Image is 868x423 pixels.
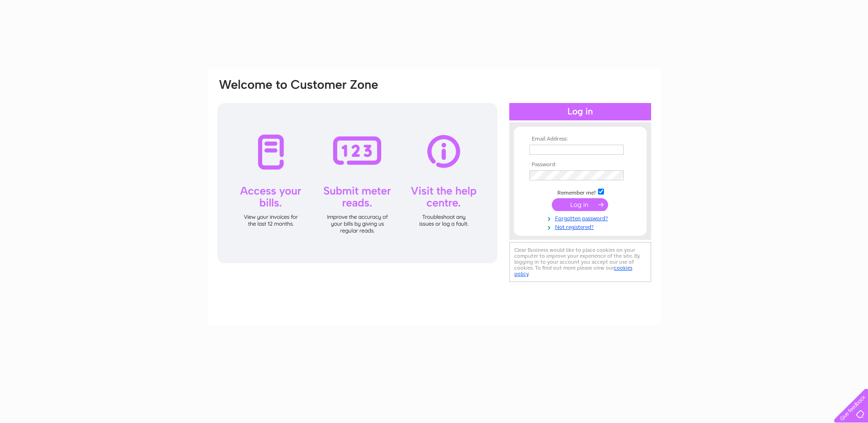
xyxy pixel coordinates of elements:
[529,213,633,222] a: Forgotten password?
[529,222,633,231] a: Not registered?
[527,187,633,196] td: Remember me?
[514,265,632,277] a: cookies policy
[527,136,633,142] th: Email Address:
[552,198,608,211] input: Submit
[527,162,633,168] th: Password:
[509,242,651,282] div: Clear Business would like to place cookies on your computer to improve your experience of the sit...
